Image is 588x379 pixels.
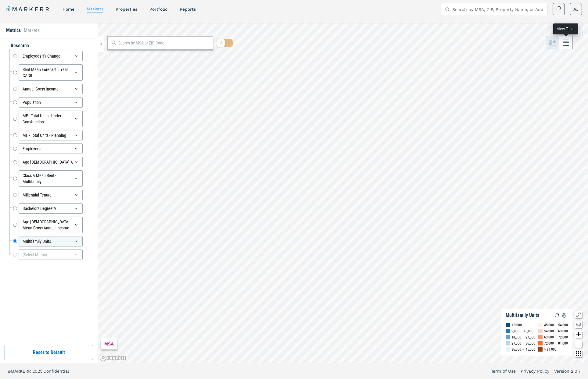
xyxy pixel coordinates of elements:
span: © [7,369,11,374]
div: 36,000 — 45,000 [511,346,535,352]
div: Bachelors Degree % [19,203,83,214]
a: Version 2.0.7 [554,368,581,374]
div: 27,000 — 36,000 [511,340,535,346]
div: 18,000 — 27,000 [511,334,535,340]
div: 9,000 — 18,000 [511,328,533,334]
a: Term of Use [491,368,516,374]
canvas: Map [98,23,588,363]
div: MSA [101,338,117,349]
div: > 81,000 [544,346,557,352]
div: research [6,42,91,49]
div: 72,000 — 81,000 [544,340,568,346]
button: Zoom in map button [575,331,582,338]
span: 2025 | [32,369,43,374]
div: MF - Total Units - Planning [19,130,83,140]
div: < 9,000 [511,322,522,328]
div: Multifamily Units [506,312,539,318]
a: Privacy Policy [521,368,549,374]
div: 45,000 — 54,000 [544,322,568,328]
div: MF - Total Units - Under Construction [19,111,83,127]
a: properties [116,7,137,12]
div: Multifamily Units [19,236,83,246]
img: Settings [561,312,568,319]
a: home [63,7,74,12]
div: Rent Mean Forecast 5 Year CAGR [19,64,83,81]
input: Search by MSA or ZIP Code [118,40,210,46]
div: (Select Metric) [19,250,83,260]
div: Employees [19,143,83,154]
a: markets [87,6,103,11]
button: Other options map button [575,350,582,357]
div: Annual Gross Income [19,84,83,94]
input: Search by MSA, ZIP, Property Name, or Address [452,3,544,16]
li: Metrics [6,27,21,34]
div: Class A Mean Rent - Multifamily [19,170,83,187]
a: Portfolio [149,7,167,12]
div: 54,000 — 63,000 [544,328,568,334]
div: Age [DEMOGRAPHIC_DATA] Mean Gross Annual Income [19,217,83,233]
div: 63,000 — 72,000 [544,334,568,340]
button: Change style map button [575,321,582,328]
div: View Table [557,26,575,32]
span: AJ [573,6,579,12]
div: Age [DEMOGRAPHIC_DATA] % [19,157,83,167]
span: Confidential [43,369,69,374]
a: MARKERR [6,5,50,13]
button: AJ [570,3,582,15]
button: Zoom out map button [575,340,582,348]
img: Reload Legend [553,312,561,319]
button: Reset to Default [5,345,93,360]
button: Show/Hide Legend Map Button [575,311,582,318]
div: Population [19,97,83,108]
a: Mapbox logo [99,354,126,361]
div: Employees 3Y Change [19,51,83,61]
a: reports [180,7,196,12]
span: MARKERR [11,369,32,374]
li: Markets [24,27,40,34]
div: Millennial Tenure [19,190,83,200]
